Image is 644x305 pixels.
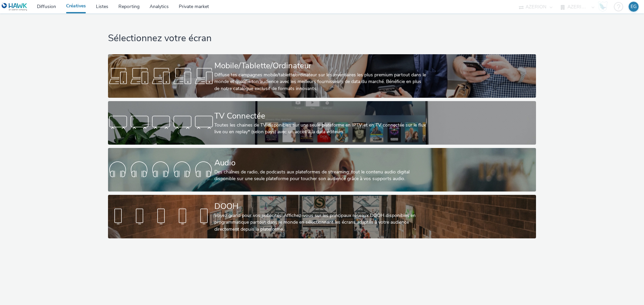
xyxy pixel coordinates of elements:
[598,1,608,12] img: Hawk Academy
[214,72,427,92] div: Diffuse tes campagnes mobile/tablette/ordinateur sur les inventaires les plus premium partout dan...
[214,212,427,233] div: Voyez grand pour vos publicités! Affichez-vous sur les principaux réseaux DOOH disponibles en pro...
[214,157,427,169] div: Audio
[108,32,536,45] h1: Sélectionnez votre écran
[214,122,427,136] div: Toutes les chaines de TV disponibles sur une seule plateforme en IPTV et en TV connectée sur le f...
[108,195,536,238] a: DOOHVoyez grand pour vos publicités! Affichez-vous sur les principaux réseaux DOOH disponibles en...
[214,201,427,212] div: DOOH
[214,110,427,122] div: TV Connectée
[214,169,427,182] div: Des chaînes de radio, de podcasts aux plateformes de streaming: tout le contenu audio digital dis...
[2,3,28,11] img: undefined Logo
[631,2,637,12] div: EG
[108,54,536,98] a: Mobile/Tablette/OrdinateurDiffuse tes campagnes mobile/tablette/ordinateur sur les inventaires le...
[108,148,536,192] a: AudioDes chaînes de radio, de podcasts aux plateformes de streaming: tout le contenu audio digita...
[108,101,536,145] a: TV ConnectéeToutes les chaines de TV disponibles sur une seule plateforme en IPTV et en TV connec...
[214,60,427,72] div: Mobile/Tablette/Ordinateur
[598,1,610,12] a: Hawk Academy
